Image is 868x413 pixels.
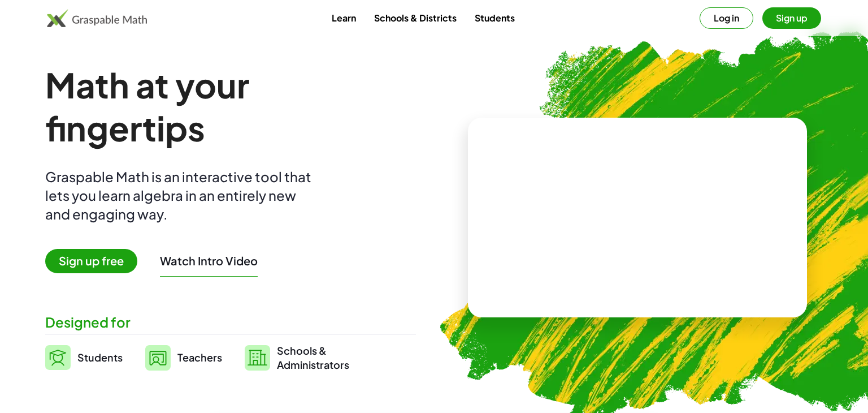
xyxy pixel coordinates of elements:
[277,343,349,372] span: Schools & Administrators
[145,343,222,372] a: Teachers
[45,343,123,372] a: Students
[245,345,270,371] img: svg%3e
[553,175,722,260] video: What is this? This is dynamic math notation. Dynamic math notation plays a central role in how Gr...
[45,249,137,273] span: Sign up free
[700,7,753,29] button: Log in
[466,7,524,28] a: Students
[77,351,123,364] span: Students
[177,351,222,364] span: Teachers
[245,343,349,372] a: Schools &Administrators
[45,63,405,149] h1: Math at your fingertips
[365,7,466,28] a: Schools & Districts
[145,345,171,371] img: svg%3e
[762,7,821,29] button: Sign up
[45,313,416,332] div: Designed for
[160,253,258,268] button: Watch Intro Video
[323,7,365,28] a: Learn
[45,167,316,223] div: Graspable Math is an interactive tool that lets you learn algebra in an entirely new and engaging...
[45,345,71,370] img: svg%3e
